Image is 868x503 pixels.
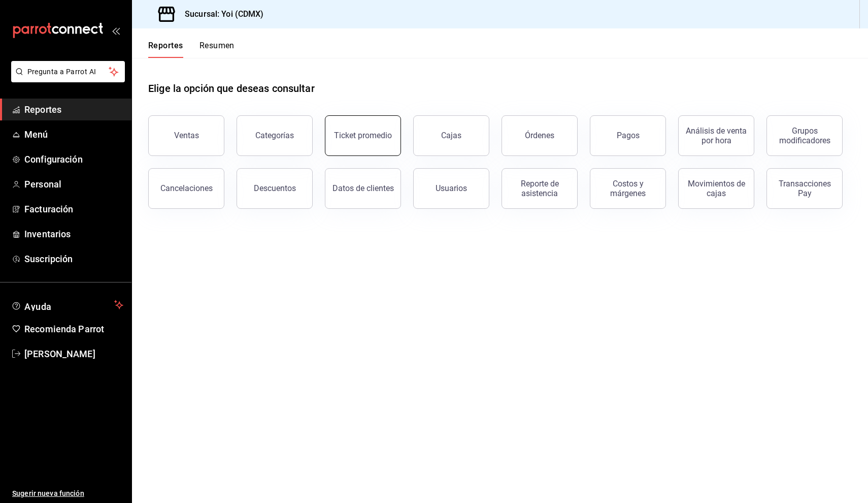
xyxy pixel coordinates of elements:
button: Cajas [413,115,489,156]
span: Pregunta a Parrot AI [27,67,109,77]
span: [PERSON_NAME] [24,347,123,361]
div: Movimientos de cajas [685,179,748,198]
button: Reportes [148,41,183,58]
button: Cancelaciones [148,168,224,209]
button: Costos y márgenes [590,168,666,209]
div: Descuentos [254,183,296,193]
span: Reportes [24,103,123,116]
span: Facturación [24,202,123,216]
button: open_drawer_menu [112,26,120,35]
button: Resumen [199,41,235,58]
button: Descuentos [237,168,313,209]
button: Reporte de asistencia [502,168,578,209]
div: Costos y márgenes [596,179,659,198]
button: Transacciones Pay [766,168,843,209]
div: Grupos modificadores [773,126,836,145]
div: Ventas [174,131,199,140]
div: Reporte de asistencia [508,179,571,198]
div: Datos de clientes [332,183,394,193]
div: navigation tabs [148,41,235,58]
button: Ticket promedio [325,115,401,156]
span: Menú [24,128,123,141]
button: Pagos [590,115,666,156]
a: Pregunta a Parrot AI [7,74,125,84]
div: Pagos [617,131,640,140]
span: Personal [24,177,123,191]
div: Categorías [255,131,294,140]
button: Movimientos de cajas [678,168,754,209]
button: Usuarios [413,168,489,209]
span: Ayuda [24,299,110,311]
button: Categorías [237,115,313,156]
span: Sugerir nueva función [12,488,123,499]
div: Ticket promedio [334,131,392,140]
button: Grupos modificadores [766,115,843,156]
span: Inventarios [24,227,123,241]
div: Análisis de venta por hora [685,126,748,145]
button: Análisis de venta por hora [678,115,754,156]
div: Cajas [441,131,461,140]
span: Suscripción [24,252,123,266]
div: Transacciones Pay [773,179,836,198]
div: Cancelaciones [160,183,213,193]
h1: Elige la opción que deseas consultar [148,81,315,96]
div: Órdenes [525,131,554,140]
button: Ventas [148,115,224,156]
button: Pregunta a Parrot AI [11,61,125,82]
div: Usuarios [436,183,467,193]
button: Órdenes [502,115,578,156]
span: Recomienda Parrot [24,322,123,336]
button: Datos de clientes [325,168,401,209]
h3: Sucursal: Yoi (CDMX) [177,8,264,20]
span: Configuración [24,152,123,166]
